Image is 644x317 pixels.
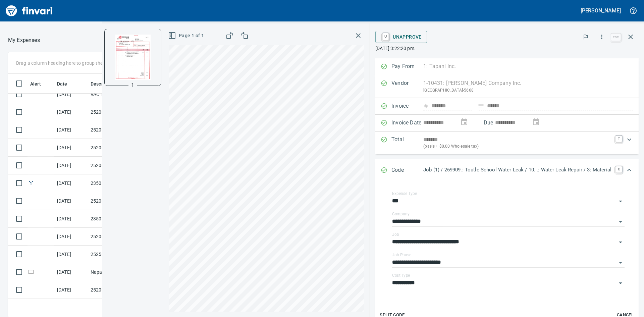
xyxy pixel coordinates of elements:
[392,273,410,277] label: Cost Type
[615,136,622,142] a: T
[579,5,623,16] button: [PERSON_NAME]
[391,136,423,150] p: Total
[54,157,88,174] td: [DATE]
[382,33,389,40] a: U
[30,80,41,88] span: Alert
[423,143,611,150] p: (basis + $0.00 Wholesale tax)
[54,139,88,157] td: [DATE]
[54,228,88,246] td: [DATE]
[616,278,625,288] button: Open
[30,80,50,88] span: Alert
[616,258,625,267] button: Open
[88,246,148,263] td: 252506
[57,80,67,88] span: Date
[381,31,422,43] span: Unapprove
[167,30,207,42] button: Page 1 of 1
[615,166,622,173] a: C
[88,281,148,299] td: 252007
[54,192,88,210] td: [DATE]
[88,210,148,228] td: 235015
[16,60,114,66] p: Drag a column heading here to group the table
[54,263,88,281] td: [DATE]
[88,86,148,103] td: VAC TRUCK
[616,237,625,247] button: Open
[54,174,88,192] td: [DATE]
[8,36,40,44] nav: breadcrumb
[54,86,88,103] td: [DATE]
[616,197,625,206] button: Open
[423,166,611,174] p: Job (1) / 269909.: Toutle School Water Leak / 10. .: Water Leak Repair / 3: Material
[28,270,35,274] span: Online transaction
[91,80,116,88] span: Description
[609,29,639,45] span: Close invoice
[88,174,148,192] td: 235015/255005
[88,157,148,174] td: 252007
[616,217,625,226] button: Open
[392,212,410,216] label: Company
[375,45,639,52] p: [DATE] 3:22:20 pm.
[88,192,148,210] td: 252007
[88,139,148,157] td: 252007.4002
[54,210,88,228] td: [DATE]
[88,103,148,121] td: 252007.4002
[91,80,124,88] span: Description
[391,166,423,175] p: Code
[581,7,621,14] h5: [PERSON_NAME]
[88,228,148,246] td: 252007
[392,253,411,257] label: Job Phase
[594,30,609,44] button: More
[54,103,88,121] td: [DATE]
[611,34,621,41] a: esc
[375,159,639,181] div: Expand
[8,36,40,44] p: My Expenses
[88,121,148,139] td: 252007.4002
[57,80,76,88] span: Date
[392,192,417,196] label: Expense Type
[131,82,134,90] p: 1
[375,131,639,154] div: Expand
[375,31,427,43] button: UUnapprove
[54,246,88,263] td: [DATE]
[4,3,54,19] img: Finvari
[28,181,35,185] span: Split transaction
[54,121,88,139] td: [DATE]
[392,232,399,236] label: Job
[110,35,156,80] img: Page 1
[169,32,204,40] span: Page 1 of 1
[54,281,88,299] td: [DATE]
[578,30,593,44] button: Flag
[88,263,148,281] td: Napa Online [GEOGRAPHIC_DATA] [GEOGRAPHIC_DATA]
